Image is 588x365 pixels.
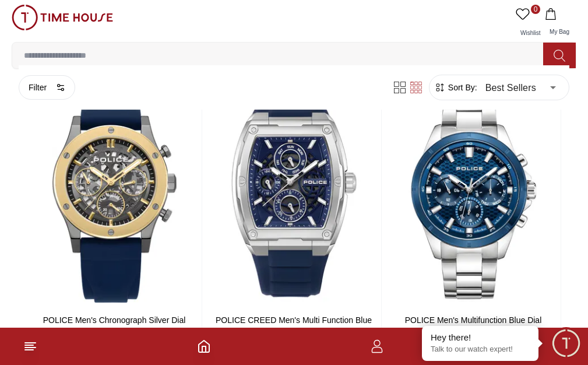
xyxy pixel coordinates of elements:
img: ... [12,5,113,30]
span: Wishlist [516,30,545,36]
button: My Bag [543,5,576,42]
a: POLICE Men's Multifunction Blue Dial Watch - PEWJK2204109 [405,315,542,337]
div: Hey there! [431,332,530,343]
button: Sort By: [434,82,477,93]
span: Sort By: [446,82,477,93]
div: Best Sellers [477,71,564,104]
a: POLICE Men's Chronograph Silver Dial Watch - PEWJQ0006406 [43,315,186,337]
span: My Bag [545,29,574,35]
span: 0 [531,5,540,14]
img: POLICE Men's Chronograph Silver Dial Watch - PEWJQ0006406 [27,82,202,304]
a: 0Wishlist [513,5,543,42]
div: Chat Widget [550,327,582,359]
a: POLICE CREED Men's Multi Function Blue Dial Watch - PEWJQ0004502 [216,315,372,337]
img: POLICE CREED Men's Multi Function Blue Dial Watch - PEWJQ0004502 [207,82,381,304]
img: POLICE Men's Multifunction Blue Dial Watch - PEWJK2204109 [386,82,561,304]
a: Home [197,339,211,353]
button: Filter [19,75,75,100]
p: Talk to our watch expert! [431,345,530,355]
